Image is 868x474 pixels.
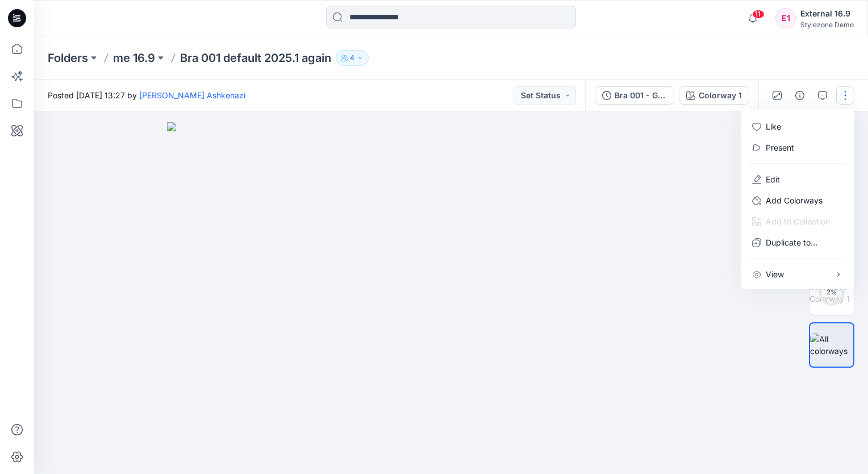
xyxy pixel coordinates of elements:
a: Folders [48,50,88,66]
button: 4 [336,50,369,66]
a: me 16.9 [113,50,155,66]
div: Colorway 1 [699,89,742,102]
div: Stylezone Demo [800,20,854,29]
div: 2 % [818,288,845,297]
button: Details [791,86,809,105]
p: Like [766,120,781,132]
img: eyJhbGciOiJIUzI1NiIsImtpZCI6IjAiLCJzbHQiOiJzZXMiLCJ0eXAiOiJKV1QifQ.eyJkYXRhIjp7InR5cGUiOiJzdG9yYW... [167,122,735,474]
p: Bra 001 default 2025.1 again [180,50,331,66]
button: Colorway 1 [679,86,749,105]
button: Bra 001 - Generated Colorways [595,86,674,105]
a: Edit [766,173,780,185]
p: View [766,268,784,280]
img: All colorways [810,333,853,357]
p: Duplicate to... [766,236,817,248]
div: External 16.9 [800,7,854,20]
img: Bra 001 Colorway 1 [809,281,854,305]
span: Posted [DATE] 13:27 by [48,89,245,101]
p: 4 [350,52,354,64]
span: 11 [752,10,765,19]
div: Bra 001 - Generated Colorways [615,89,667,102]
div: E1 [775,8,796,28]
p: Add Colorways [766,194,823,206]
a: [PERSON_NAME] Ashkenazi [139,90,245,100]
a: Present [766,142,794,153]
